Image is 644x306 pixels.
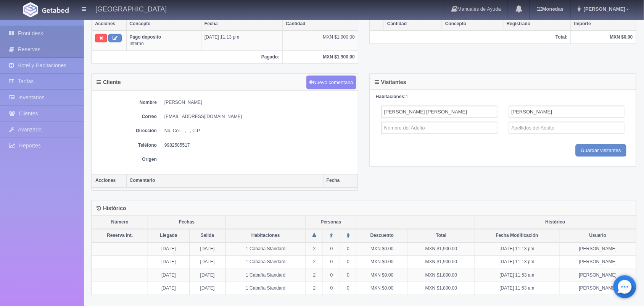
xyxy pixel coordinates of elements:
td: [DATE] [148,256,189,269]
th: Acciones [92,174,127,188]
h4: Cliente [97,79,121,85]
th: Habitaciones [225,229,306,243]
td: [DATE] [148,243,189,256]
input: Apellidos del Adulto [509,122,625,134]
td: [DATE] 11:13 pm [475,256,560,269]
td: [DATE] [148,269,189,282]
td: 0 [323,256,340,269]
th: MXN $1,900.00 [283,50,358,63]
td: 0 [323,269,340,282]
td: 2 [306,282,323,295]
td: [PERSON_NAME] [560,243,636,256]
td: 0 [323,243,340,256]
td: [DATE] 11:53 am [475,282,560,295]
td: 1 Cabaña Standard [225,269,306,282]
dd: [EMAIL_ADDRESS][DOMAIN_NAME] [164,113,354,120]
td: [DATE] [189,282,225,295]
dd: 9982585517 [164,142,354,149]
th: Fecha [201,18,283,31]
th: Comentario [127,174,324,188]
b: Pago deposito [130,34,161,40]
th: Cantidad [283,18,358,31]
td: [PERSON_NAME] [560,282,636,295]
td: MXN $1,800.00 [408,282,475,295]
h4: [GEOGRAPHIC_DATA] [95,4,167,13]
th: Fecha [324,174,358,188]
dd: [PERSON_NAME] [164,99,354,106]
td: [DATE] 11:13 pm [475,243,560,256]
th: Fechas [148,216,225,229]
th: Total [408,229,475,243]
button: Nuevo comentario [306,76,357,90]
input: Apellidos del Adulto [509,106,625,118]
td: MXN $1,800.00 [408,269,475,282]
dt: Correo [96,113,157,120]
b: Monedas [537,6,563,12]
td: 2 [306,256,323,269]
th: Salida [189,229,225,243]
strong: Habitaciones: [376,94,406,99]
th: Descuento [356,229,408,243]
th: Cantidad [384,18,442,31]
th: Registrado [504,18,571,31]
td: 0 [340,243,356,256]
dt: Origen [96,156,157,163]
td: [DATE] [189,256,225,269]
th: Pagado: [92,50,283,63]
dd: No, Col. , , , , C.P. [164,128,354,134]
td: MXN $0.00 [356,269,408,282]
td: 2 [306,269,323,282]
input: Guardar visitantes [576,144,627,157]
td: [DATE] [189,243,225,256]
th: Importe [571,18,636,31]
h4: Histórico [97,206,126,212]
dt: Nombre [96,99,157,106]
div: 1 [376,94,630,100]
th: Reserva Int. [92,229,148,243]
td: MXN $0.00 [356,243,408,256]
th: Histórico [475,216,636,229]
h4: Visitantes [375,79,406,85]
td: [PERSON_NAME] [560,269,636,282]
th: Número [92,216,148,229]
input: Nombre del Adulto [382,106,497,118]
img: Getabed [23,2,38,17]
td: [DATE] 11:13 pm [201,31,283,50]
td: 0 [340,269,356,282]
th: Total: [370,31,571,44]
td: 0 [340,282,356,295]
td: 1 Cabaña Standard [225,282,306,295]
th: Fecha Modificación [475,229,560,243]
input: Nombre del Adulto [382,122,497,134]
td: 1 Cabaña Standard [225,243,306,256]
dt: Teléfono [96,142,157,149]
td: [DATE] [148,282,189,295]
th: MXN $0.00 [571,31,636,44]
th: Concepto [442,18,504,31]
dt: Dirección [96,128,157,134]
th: Concepto [126,18,201,31]
img: Getabed [42,7,69,13]
td: MXN $1,900.00 [408,256,475,269]
th: Personas [306,216,356,229]
td: MXN $1,900.00 [283,31,358,50]
td: [PERSON_NAME] [560,256,636,269]
td: Interno [126,31,201,50]
td: 0 [323,282,340,295]
td: MXN $0.00 [356,256,408,269]
td: 2 [306,243,323,256]
td: [DATE] [189,269,225,282]
th: Llegada [148,229,189,243]
th: Acciones [92,18,126,31]
td: 0 [340,256,356,269]
td: 1 Cabaña Standard [225,256,306,269]
span: [PERSON_NAME] [582,6,625,12]
td: MXN $1,900.00 [408,243,475,256]
td: MXN $0.00 [356,282,408,295]
th: Usuario [560,229,636,243]
td: [DATE] 11:53 am [475,269,560,282]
